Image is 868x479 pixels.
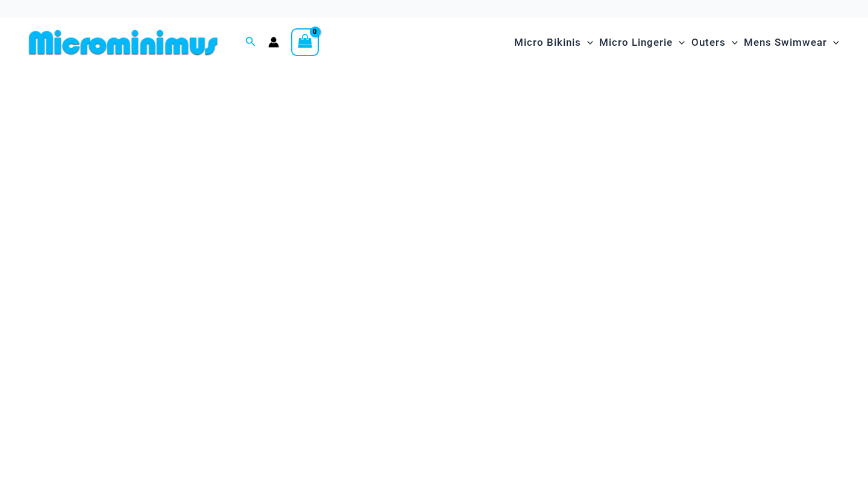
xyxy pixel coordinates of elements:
[514,27,581,58] span: Micro Bikinis
[599,27,673,58] span: Micro Lingerie
[673,27,685,58] span: Menu Toggle
[726,27,738,58] span: Menu Toggle
[581,27,593,58] span: Menu Toggle
[24,29,222,56] img: MM SHOP LOGO FLAT
[268,37,279,48] a: Account icon link
[827,27,839,58] span: Menu Toggle
[245,35,256,50] a: Search icon link
[291,28,319,56] a: View Shopping Cart, empty
[691,27,726,58] span: Outers
[688,24,741,61] a: OutersMenu ToggleMenu Toggle
[509,22,844,63] nav: Site Navigation
[741,24,842,61] a: Mens SwimwearMenu ToggleMenu Toggle
[596,24,688,61] a: Micro LingerieMenu ToggleMenu Toggle
[744,27,827,58] span: Mens Swimwear
[511,24,596,61] a: Micro BikinisMenu ToggleMenu Toggle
